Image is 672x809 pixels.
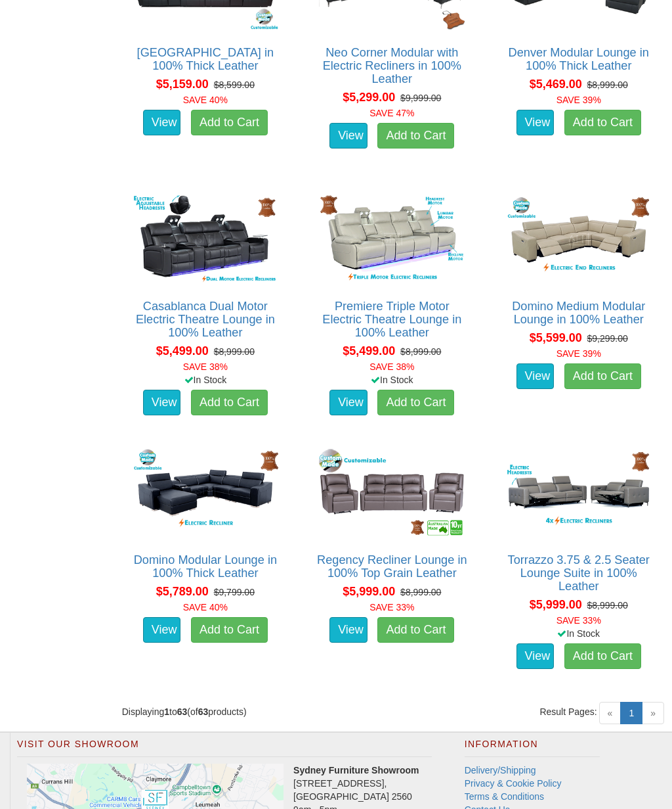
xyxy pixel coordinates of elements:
a: Torrazzo 3.75 & 2.5 Seater Lounge Suite in 100% Leather [508,553,650,593]
del: $8,999.00 [587,80,628,90]
a: View [143,390,181,416]
font: SAVE 40% [183,602,228,613]
font: SAVE 38% [183,361,228,372]
img: Casablanca Dual Motor Electric Theatre Lounge in 100% Leather [129,192,282,286]
img: Domino Medium Modular Lounge in 100% Leather [503,192,655,286]
a: Denver Modular Lounge in 100% Thick Leather [509,46,649,72]
a: View [516,110,555,136]
span: $5,999.00 [343,585,395,598]
strong: 1 [164,706,169,717]
a: Domino Modular Lounge in 100% Thick Leather [134,553,277,580]
a: Casablanca Dual Motor Electric Theatre Lounge in 100% Leather [136,300,275,339]
span: $5,499.00 [343,344,395,358]
a: Add to Cart [564,363,641,390]
a: Add to Cart [191,390,268,416]
h2: Visit Our Showroom [17,739,432,756]
img: Regency Recliner Lounge in 100% Top Grain Leather [316,446,468,540]
a: Premiere Triple Motor Electric Theatre Lounge in 100% Leather [322,300,461,339]
a: View [516,643,555,670]
a: Add to Cart [377,617,454,643]
span: $5,789.00 [156,585,209,598]
del: $8,999.00 [400,587,441,597]
del: $9,299.00 [587,333,628,344]
a: 1 [620,702,642,724]
a: View [143,617,181,643]
img: Torrazzo 3.75 & 2.5 Seater Lounge Suite in 100% Leather [503,446,655,540]
del: $8,999.00 [400,346,441,357]
font: SAVE 47% [369,108,414,118]
span: « [599,702,621,724]
font: SAVE 39% [556,348,601,359]
span: Result Pages: [539,705,597,718]
a: Privacy & Cookie Policy [465,778,562,789]
font: SAVE 38% [369,361,414,372]
a: [GEOGRAPHIC_DATA] in 100% Thick Leather [137,46,274,72]
a: Add to Cart [191,617,268,643]
a: Delivery/Shipping [465,765,536,775]
a: View [143,110,181,136]
span: $5,299.00 [343,91,395,104]
a: Add to Cart [377,390,454,416]
del: $8,599.00 [214,80,255,90]
font: SAVE 33% [369,602,414,613]
img: Premiere Triple Motor Electric Theatre Lounge in 100% Leather [316,192,468,286]
strong: 63 [177,706,188,717]
a: Regency Recliner Lounge in 100% Top Grain Leather [317,553,467,580]
h2: Information [465,739,600,756]
a: Neo Corner Modular with Electric Recliners in 100% Leather [323,46,461,85]
span: $5,469.00 [530,78,582,91]
del: $8,999.00 [587,600,628,611]
del: $9,999.00 [400,93,441,103]
font: SAVE 40% [183,95,228,105]
a: Domino Medium Modular Lounge in 100% Leather [512,300,645,326]
a: Add to Cart [377,123,454,149]
img: Domino Modular Lounge in 100% Thick Leather [129,446,282,540]
div: In Stock [119,373,291,386]
span: $5,159.00 [156,78,209,91]
font: SAVE 33% [556,615,601,626]
span: $5,499.00 [156,344,209,358]
a: Terms & Conditions [465,791,544,802]
strong: Sydney Furniture Showroom [293,765,419,775]
div: In Stock [493,627,665,640]
a: Add to Cart [564,110,641,136]
del: $8,999.00 [214,346,255,357]
div: In Stock [306,373,478,386]
a: View [329,390,367,416]
span: $5,599.00 [530,331,582,344]
a: View [516,363,555,390]
strong: 63 [198,706,209,717]
del: $9,799.00 [214,587,255,597]
a: Add to Cart [191,110,268,136]
span: » [642,702,664,724]
a: Add to Cart [564,643,641,670]
span: $5,999.00 [530,598,582,611]
a: View [329,123,367,149]
font: SAVE 39% [556,95,601,105]
a: View [329,617,367,643]
div: Displaying to (of products) [112,705,392,718]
